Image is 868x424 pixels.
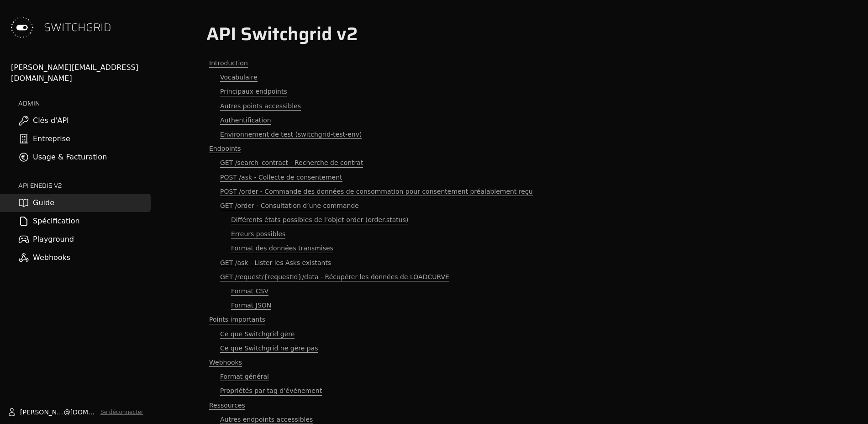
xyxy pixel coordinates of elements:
a: Points importants [206,313,817,327]
a: Format des données transmises [206,241,817,255]
a: Authentification [206,113,817,127]
span: Webhooks [209,358,242,367]
h1: API Switchgrid v2 [206,23,817,45]
span: Erreurs possibles [231,230,285,238]
a: Ce que Switchgrid gère [206,327,817,341]
span: GET /search_contract - Recherche de contrat [220,159,363,167]
span: POST /ask - Collecte de consentement [220,173,342,182]
a: POST /ask - Collecte de consentement [206,170,817,185]
a: Endpoints [206,142,817,156]
h2: API ENEDIS v2 [18,181,151,190]
div: [PERSON_NAME][EMAIL_ADDRESS][DOMAIN_NAME] [11,62,151,84]
span: Ce que Switchgrid gère [220,330,295,339]
span: Vocabulaire [220,73,258,82]
a: Autres points accessibles [206,99,817,113]
a: GET /order - Consultation d’une commande [206,199,817,213]
span: Format JSON [231,301,271,310]
span: [PERSON_NAME].utahia987 [20,408,64,417]
span: GET /request/{requestId}/data - Récupérer les données de LOADCURVE [220,273,449,281]
span: Ressources [209,401,245,410]
span: Introduction [209,59,248,68]
a: Introduction [206,56,817,70]
a: Environnement de test (switchgrid-test-env) [206,127,817,142]
span: GET /ask - Lister les Asks existants [220,259,331,267]
span: Principaux endpoints [220,87,287,96]
span: SWITCHGRID [44,20,111,35]
span: Format général [220,372,269,381]
a: Propriétés par tag d’événement [206,384,817,398]
span: POST /order - Commande des données de consommation pour consentement préalablement reçu [220,187,533,196]
a: Vocabulaire [206,70,817,85]
a: GET /request/{requestId}/data - Récupérer les données de LOADCURVE [206,270,817,284]
span: @ [64,408,70,417]
a: POST /order - Commande des données de consommation pour consentement préalablement reçu [206,185,817,199]
h2: ADMIN [18,99,151,108]
span: Points importants [209,315,265,324]
span: Ce que Switchgrid ne gère pas [220,344,318,353]
a: Format CSV [206,284,817,298]
a: Webhooks [206,355,817,370]
a: Différents états possibles de l’objet order (order.status) [206,213,817,227]
span: GET /order - Consultation d’une commande [220,201,359,210]
a: Principaux endpoints [206,85,817,99]
span: Authentification [220,116,271,125]
a: GET /search_contract - Recherche de contrat [206,156,817,170]
span: [DOMAIN_NAME] [70,408,97,417]
span: Autres points accessibles [220,102,301,111]
span: Format des données transmises [231,244,333,253]
a: Format général [206,370,817,384]
span: Endpoints [209,144,241,153]
span: Autres endpoints accessibles [220,415,313,424]
a: GET /ask - Lister les Asks existants [206,256,817,270]
span: Environnement de test (switchgrid-test-env) [220,130,362,139]
a: Format JSON [206,298,817,313]
span: Propriétés par tag d’événement [220,387,322,395]
span: Format CSV [231,287,268,296]
span: Différents états possibles de l’objet order (order.status) [231,216,408,224]
a: Ressources [206,398,817,413]
img: Switchgrid Logo [7,13,37,42]
a: Ce que Switchgrid ne gère pas [206,341,817,355]
button: Se déconnecter [100,408,143,416]
a: Erreurs possibles [206,227,817,241]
